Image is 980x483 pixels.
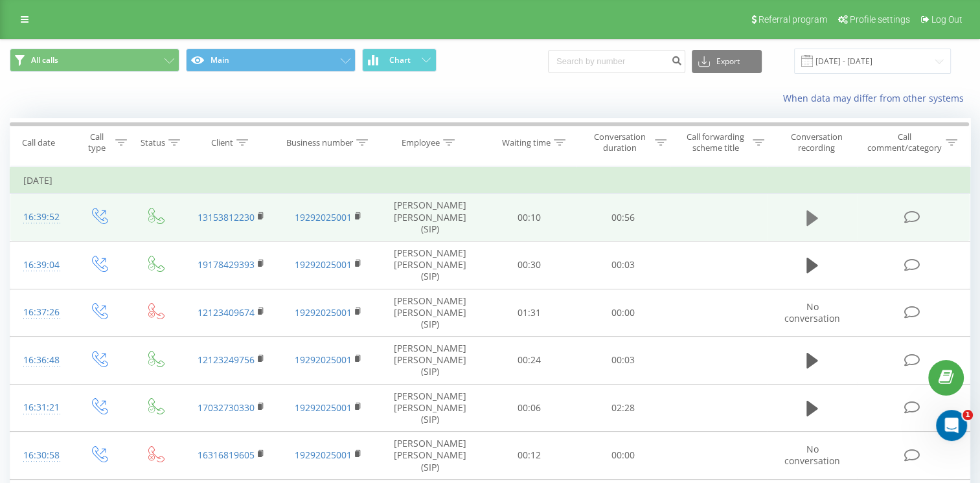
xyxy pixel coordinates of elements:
a: 19178429393 [198,258,255,271]
a: 19292025001 [295,258,352,271]
a: 12123409674 [198,306,255,319]
td: 00:12 [483,432,576,480]
div: Waiting time [502,137,551,148]
span: Profile settings [850,14,910,25]
div: Client [211,137,233,148]
div: 16:39:52 [23,205,57,230]
a: 19292025001 [295,449,352,461]
span: 1 [963,410,973,420]
td: 00:00 [576,289,670,337]
td: 01:31 [483,289,576,337]
span: No conversation [784,443,840,467]
span: Referral program [758,14,827,25]
div: 16:36:48 [23,348,57,373]
td: 00:24 [483,337,576,385]
div: Conversation recording [779,131,854,153]
span: All calls [31,55,58,65]
span: Log Out [931,14,963,25]
td: [PERSON_NAME] [PERSON_NAME] (SIP) [378,384,483,432]
div: Employee [402,137,440,148]
div: Business number [286,137,353,148]
td: 00:10 [483,194,576,241]
div: 16:37:26 [23,300,57,325]
td: [DATE] [10,168,970,194]
a: 19292025001 [295,354,352,366]
td: [PERSON_NAME] [PERSON_NAME] (SIP) [378,432,483,480]
div: Call date [22,137,55,148]
input: Search by number [548,50,685,73]
a: 19292025001 [295,306,352,319]
td: 00:30 [483,241,576,289]
div: Call type [82,131,112,153]
td: 00:03 [576,337,670,385]
div: Status [141,137,165,148]
td: 00:56 [576,194,670,241]
button: Chart [362,49,437,72]
a: When data may differ from other systems [783,92,970,104]
a: 19292025001 [295,211,352,223]
td: 00:03 [576,241,670,289]
div: 16:31:21 [23,395,57,420]
td: [PERSON_NAME] [PERSON_NAME] (SIP) [378,337,483,385]
td: 00:00 [576,432,670,480]
button: All calls [10,49,179,72]
div: Call forwarding scheme title [681,131,749,153]
td: 00:06 [483,384,576,432]
td: [PERSON_NAME] [PERSON_NAME] (SIP) [378,194,483,241]
button: Export [692,50,762,73]
div: Conversation duration [587,131,652,153]
td: [PERSON_NAME] [PERSON_NAME] (SIP) [378,289,483,337]
a: 17032730330 [198,401,255,414]
a: 13153812230 [198,211,255,223]
td: [PERSON_NAME] [PERSON_NAME] (SIP) [378,241,483,289]
div: Call comment/category [867,131,942,153]
a: 12123249756 [198,354,255,366]
button: Main [186,49,356,72]
div: 16:30:58 [23,443,57,468]
span: Chart [389,56,411,65]
div: 16:39:04 [23,253,57,278]
a: 19292025001 [295,401,352,414]
span: No conversation [784,300,840,324]
iframe: Intercom live chat [936,410,967,441]
a: 16316819605 [198,449,255,461]
td: 02:28 [576,384,670,432]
